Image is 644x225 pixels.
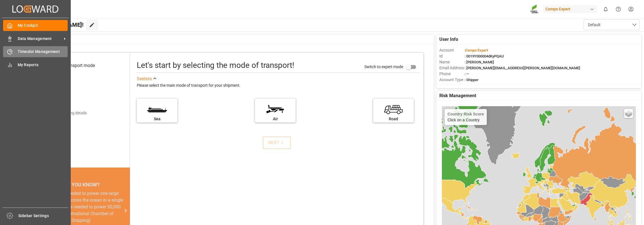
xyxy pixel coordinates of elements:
span: Compo Expert [465,48,488,52]
div: DID YOU KNOW? [32,179,130,190]
span: Data Management [18,36,62,42]
div: Select transport mode [51,62,95,69]
div: The energy needed to power one large container ship across the ocean in a single day is the same ... [39,190,123,224]
span: My Reports [18,62,68,68]
a: Timeslot Management [3,46,68,57]
a: My Reports [3,59,68,70]
div: Sea [140,116,175,122]
div: Road [376,116,411,122]
span: : [465,48,488,52]
img: Screenshot%202023-09-29%20at%2010.02.21.png_1712312052.png [530,4,539,14]
span: My Cockpit [18,23,68,28]
span: : [PERSON_NAME] [465,60,494,64]
span: : 0019Y000004dKyPQAU [465,54,504,58]
span: Email Address [439,65,465,71]
div: See less [137,75,152,82]
a: My Cockpit [3,20,68,31]
span: : [PERSON_NAME][EMAIL_ADDRESS][PERSON_NAME][DOMAIN_NAME] [465,66,580,70]
button: open menu [584,19,640,30]
button: NEXT [263,137,291,149]
span: Account Type [439,77,465,83]
div: Compo Expert [543,5,597,13]
span: Risk Management [439,92,476,99]
span: : Shipper [465,78,479,82]
button: Compo Expert [543,4,599,14]
span: Phone [439,71,465,77]
span: Switch to expert mode [364,64,403,69]
span: Default [588,22,600,28]
span: User Info [439,36,458,43]
span: Hello [PERSON_NAME]! [23,19,84,30]
a: Layers [624,109,633,118]
h4: Country Risk Score [447,112,484,116]
button: Help Center [612,3,625,15]
div: Let's start by selecting the mode of transport! [137,59,294,71]
span: Sidebar Settings [18,213,68,219]
button: show 0 new notifications [599,3,612,15]
div: Air [258,116,293,122]
div: Click on a Country [447,112,484,122]
div: Please select the main mode of transport for your shipment. [137,82,419,89]
span: Name [439,59,465,65]
span: Timeslot Management [18,49,68,55]
span: : — [465,72,469,76]
span: Account [439,47,465,53]
div: NEXT [268,139,285,146]
span: Id [439,53,465,59]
